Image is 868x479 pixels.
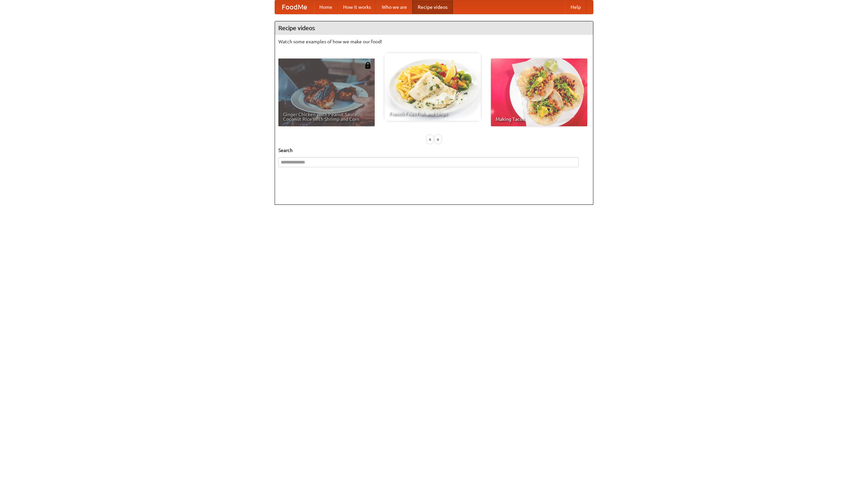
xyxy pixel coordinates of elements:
span: Making Tacos [496,117,583,122]
h4: Recipe videos [275,21,593,35]
a: Making Tacos [491,59,587,126]
a: French Fries Fish and Chips [384,53,481,121]
div: » [435,135,441,144]
p: Watch some examples of how we make our food! [278,38,590,45]
h5: Search [278,147,590,154]
div: « [427,135,433,144]
img: 483408.png [364,62,371,69]
span: French Fries Fish and Chips [389,111,476,116]
a: Recipe videos [412,0,453,14]
a: FoodMe [275,0,314,14]
a: Who we are [376,0,412,14]
a: Home [314,0,338,14]
a: How it works [338,0,376,14]
a: Help [565,0,586,14]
